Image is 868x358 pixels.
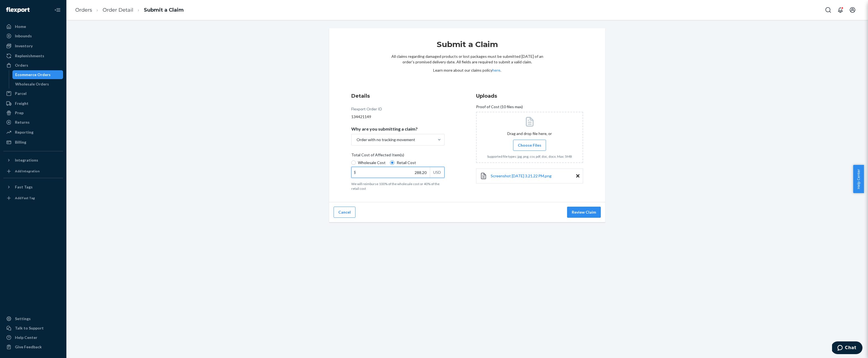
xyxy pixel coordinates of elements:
[3,156,63,165] button: Integrations
[357,137,415,142] div: Order with no tracking movement
[351,92,445,100] h3: Details
[15,24,26,29] div: Home
[15,33,32,39] div: Inbounds
[3,41,63,50] a: Inventory
[853,165,864,193] button: Help Center
[352,167,358,178] div: $
[430,167,444,178] div: USD
[15,325,44,331] div: Talk to Support
[391,68,543,73] p: Learn more about our claims policy .
[3,32,63,40] a: Inbounds
[15,335,37,340] div: Help Center
[334,207,355,218] button: Cancel
[3,167,63,176] a: Add Integration
[75,7,92,13] a: Orders
[12,70,63,79] a: Ecommerce Orders
[3,183,63,191] button: Fast Tags
[3,138,63,147] a: Billing
[391,39,543,54] h1: Submit a Claim
[15,120,30,125] div: Returns
[15,157,38,163] div: Integrations
[351,106,382,114] div: Flexport Order ID
[6,7,30,13] img: Flexport logo
[832,341,862,355] iframe: Opens a widget where you can chat to one of our agents
[15,110,24,116] div: Prep
[847,4,858,15] button: Open account menu
[3,333,63,342] a: Help Center
[3,61,63,70] a: Orders
[3,324,63,333] button: Talk to Support
[15,101,28,106] div: Freight
[352,167,430,178] input: $USD
[3,128,63,137] a: Reporting
[518,142,541,148] span: Choose Files
[15,91,27,96] div: Parcel
[823,4,834,15] button: Open Search Box
[351,114,445,120] div: 134421149
[15,81,49,87] div: Wholesale Orders
[12,80,63,89] a: Wholesale Orders
[15,139,26,145] div: Billing
[3,343,63,351] button: Give Feedback
[351,152,404,160] span: Total Cost of Affected Item(s)
[351,181,445,191] p: We will reimburse 100% of the wholesale cost or 40% of the retail cost
[52,4,63,15] button: Close Navigation
[835,4,846,15] button: Open notifications
[476,92,583,100] h3: Uploads
[491,173,552,178] span: Screenshot [DATE] 3.21.22 PM.png
[567,207,601,218] button: Review Claim
[15,344,42,350] div: Give Feedback
[3,194,63,203] a: Add Fast Tag
[351,160,356,165] input: Wholesale Cost
[103,7,133,13] a: Order Detail
[492,68,500,72] a: here
[491,173,552,179] a: Screenshot [DATE] 3.21.22 PM.png
[3,118,63,127] a: Returns
[15,196,35,200] div: Add Fast Tag
[144,7,184,13] a: Submit a Claim
[15,184,33,190] div: Fast Tags
[391,54,543,65] p: All claims regarding damaged products or lost packages must be submitted [DATE] of an order’s pro...
[397,160,416,165] span: Retail Cost
[3,108,63,117] a: Prep
[15,129,33,135] div: Reporting
[3,22,63,31] a: Home
[71,2,188,18] ol: breadcrumbs
[351,126,418,132] p: Why are you submitting a claim?
[3,314,63,323] a: Settings
[3,99,63,108] a: Freight
[476,104,523,112] span: Proof of Cost (10 files max)
[15,63,28,68] div: Orders
[3,51,63,60] a: Replenishments
[3,89,63,98] a: Parcel
[15,316,31,321] div: Settings
[15,169,40,173] div: Add Integration
[15,72,51,77] div: Ecommerce Orders
[15,43,33,49] div: Inventory
[15,53,44,59] div: Replenishments
[358,160,386,165] span: Wholesale Cost
[390,160,394,165] input: Retail Cost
